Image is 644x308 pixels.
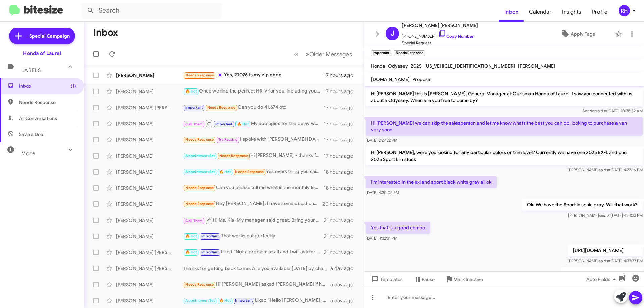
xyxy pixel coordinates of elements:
span: 🔥 Hot [185,250,197,254]
button: Previous [290,47,302,61]
span: Pause [422,273,435,285]
span: Important [235,298,253,303]
p: Hi [PERSON_NAME], were you looking for any particular colors or trim level? Currently we have one... [366,146,643,165]
nav: Page navigation example [290,47,356,61]
div: [PERSON_NAME] [PERSON_NAME] [116,249,183,256]
div: a day ago [330,281,359,288]
a: Special Campaign [9,28,75,44]
span: 🔥 Hot [219,170,231,174]
div: Yes everything you said is true. I have a bad credit. I don't have money down.I really need a car... [183,168,324,176]
span: Special Campaign [29,33,70,39]
div: Once we find the perfect HR-V for you, including your preferred standard or premium color, we can... [183,87,324,95]
p: I'm interested in the exl and sport black white gray all ok [366,176,497,188]
span: 🔥 Hot [219,298,231,303]
span: « [294,50,298,58]
small: Important [371,50,391,56]
div: 18 hours ago [324,169,359,175]
span: Appointment Set [185,170,215,174]
a: Insights [557,2,587,22]
span: Needs Response [185,202,214,206]
span: Inbox [19,83,76,89]
span: Important [185,105,203,110]
span: 2025 [411,63,422,69]
div: [PERSON_NAME] [116,72,183,79]
span: Try Pausing [218,137,238,142]
div: Hi [PERSON_NAME] - thanks for reaching out. I actually reached out [DATE] about the pre-owned Vol... [183,152,324,160]
small: Needs Response [394,50,425,56]
span: Needs Response [185,186,214,190]
span: Sender [DATE] 10:38:52 AM [583,108,643,113]
span: [PERSON_NAME] [DATE] 4:22:16 PM [568,167,643,172]
div: Can you please tell me what is the monthly lease ? [183,184,324,192]
span: said at [599,258,610,263]
span: 🔥 Hot [237,122,249,126]
span: Proposal [412,76,431,82]
div: 18 hours ago [324,185,359,191]
div: [PERSON_NAME] [116,136,183,143]
span: [DATE] 4:32:31 PM [366,236,397,241]
div: I spoke with [PERSON_NAME] [DATE] [183,136,324,143]
span: Needs Response [207,105,236,110]
a: Inbox [499,2,524,22]
a: Calendar [524,2,557,22]
span: (1) [71,83,76,89]
div: Hi [PERSON_NAME] asked [PERSON_NAME] if he can provide me with a quote for the Prologue lease to ... [183,281,330,288]
div: 21 hours ago [324,233,359,240]
span: Mark Inactive [453,273,483,285]
div: [PERSON_NAME] [116,185,183,191]
div: 17 hours ago [324,136,359,143]
div: Liked “Hello [PERSON_NAME]. At the moment we don't have a release date for the Prelude as of yet.... [183,297,330,304]
p: Hi [PERSON_NAME] we can skip the salesperson and let me know whats the best you can do, looking t... [366,117,643,136]
a: Profile [587,2,613,22]
div: 21 hours ago [324,217,359,224]
div: [PERSON_NAME] [PERSON_NAME] [116,104,183,111]
div: Liked “Not a problem at all and I will ask for her assistance to this right away” [183,248,324,256]
div: [PERSON_NAME] [116,88,183,95]
span: [DATE] 4:30:02 PM [366,190,399,195]
span: All Conversations [19,115,57,122]
button: Mark Inactive [440,273,488,285]
span: Apply Tags [571,28,595,40]
span: 🔥 Hot [185,234,197,238]
span: said at [599,167,610,172]
div: 20 hours ago [322,201,359,207]
button: Auto Fields [581,273,624,285]
div: 17 hours ago [324,120,359,127]
span: » [306,50,309,58]
p: Ok. We have the Sport in sonic gray. Will that work? [522,199,643,211]
span: Templates [370,273,403,285]
span: Needs Response [185,73,214,77]
span: [PERSON_NAME] [PERSON_NAME] [402,21,478,29]
div: a day ago [330,265,359,272]
div: [PERSON_NAME] [116,169,183,175]
div: [PERSON_NAME] [116,233,183,240]
p: That's the link to the one we have [561,267,643,279]
span: [PHONE_NUMBER] [402,29,478,40]
div: a day ago [330,297,359,304]
span: Labels [21,67,41,73]
span: [PERSON_NAME] [DATE] 4:33:37 PM [568,258,643,263]
span: Call Them [185,122,203,126]
span: Call Them [185,219,203,223]
div: 21 hours ago [324,249,359,256]
div: Can you do 41,674 otd [183,104,324,111]
button: Apply Tags [543,28,612,40]
span: Appointment Set [185,153,215,158]
span: Older Messages [309,51,352,58]
span: Needs Response [185,282,214,287]
span: said at [599,213,611,218]
div: Honda of Laurel [23,50,61,57]
span: [PERSON_NAME] [518,63,555,69]
span: Needs Response [185,137,214,142]
div: [PERSON_NAME] [116,217,183,224]
span: Appointment Set [185,298,215,303]
span: [DOMAIN_NAME] [371,76,410,82]
div: That works out perfectly. [183,232,324,240]
div: [PERSON_NAME] [116,281,183,288]
div: 17 hours ago [324,88,359,95]
span: said at [596,108,607,113]
a: Copy Number [438,34,474,39]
